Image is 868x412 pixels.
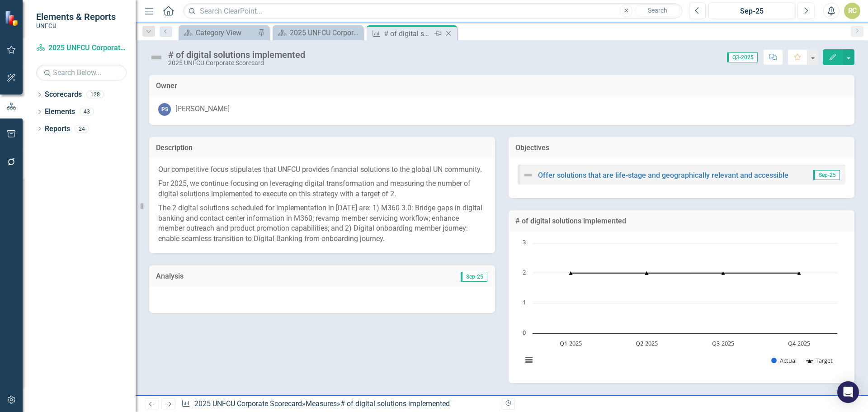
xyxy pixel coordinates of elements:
[168,50,305,60] div: # of digital solutions implemented
[538,171,788,180] a: Offer solutions that are life-stage and geographically relevant and accessible
[771,356,797,365] button: Show Actual
[523,268,526,276] text: 2
[523,170,533,180] img: Not Defined
[340,399,450,408] div: # of digital solutions implemented
[523,354,535,366] button: View chart menu, Chart
[523,298,526,306] text: 1
[36,43,127,53] a: 2025 UNFCU Corporate Scorecard
[36,22,116,29] small: UNFCU
[712,339,734,347] text: Q3-2025
[306,399,337,408] a: Measures
[515,217,848,225] h3: # of digital solutions implemented
[156,144,488,152] h3: Description
[797,271,801,275] path: Q4-2025, 2. Target.
[645,271,649,275] path: Q2-2025, 2. Target.
[5,10,20,26] img: ClearPoint Strategy
[156,272,322,280] h3: Analysis
[837,381,859,403] div: Open Intercom Messenger
[158,103,171,116] div: PS
[80,108,94,116] div: 43
[45,90,82,100] a: Scorecards
[45,124,70,134] a: Reports
[722,271,725,275] path: Q3-2025, 2. Target.
[36,11,116,22] span: Elements & Reports
[275,27,361,38] a: 2025 UNFCU Corporate Balanced Scorecard
[518,238,845,374] div: Chart. Highcharts interactive chart.
[181,27,255,38] a: Category View
[194,399,302,408] a: 2025 UNFCU Corporate Scorecard
[290,27,361,38] div: 2025 UNFCU Corporate Balanced Scorecard
[158,165,486,177] p: Our competitive focus stipulates that UNFCU provides financial solutions to the global UN community.
[158,201,486,244] p: The 2 digital solutions scheduled for implementation in [DATE] are: 1) M360 3.0: Bridge gaps in d...
[518,238,842,374] svg: Interactive chart
[36,65,127,81] input: Search Below...
[461,272,487,282] span: Sep-25
[86,91,104,99] div: 128
[45,107,75,117] a: Elements
[708,3,795,19] button: Sep-25
[196,27,255,38] div: Category View
[788,339,810,347] text: Q4-2025
[712,6,792,17] div: Sep-25
[384,28,432,39] div: # of digital solutions implemented
[175,104,230,114] div: [PERSON_NAME]
[75,125,89,133] div: 24
[560,339,582,347] text: Q1-2025
[158,177,486,201] p: For 2025, we continue focusing on leveraging digital transformation and measuring the number of d...
[648,7,667,14] span: Search
[727,52,758,62] span: Q3-2025
[183,3,682,19] input: Search ClearPoint...
[515,144,848,152] h3: Objectives
[523,328,526,336] text: 0
[569,271,573,275] path: Q1-2025, 2. Target.
[636,339,658,347] text: Q2-2025
[844,3,860,19] button: RC
[523,238,526,246] text: 3
[807,356,833,365] button: Show Target
[156,82,848,90] h3: Owner
[181,399,495,409] div: » »
[813,170,840,180] span: Sep-25
[168,60,305,66] div: 2025 UNFCU Corporate Scorecard
[635,5,680,17] button: Search
[149,50,164,65] img: Not Defined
